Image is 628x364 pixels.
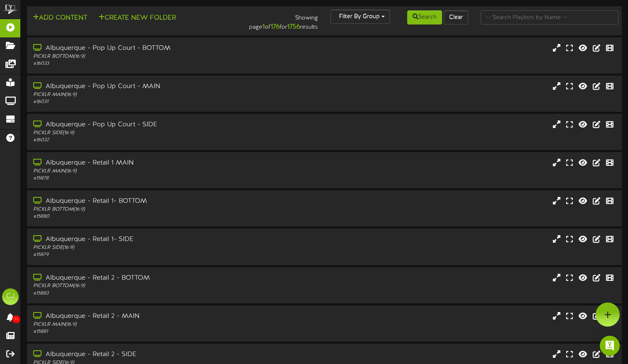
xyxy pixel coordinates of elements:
div: Albuquerque - Pop Up Court - BOTTOM [33,44,269,53]
button: Add Content [30,13,90,23]
div: Albuquerque - Pop Up Court - SIDE [33,120,269,130]
button: Create New Folder [96,13,178,23]
div: PICKLR MAIN ( 16:9 ) [33,168,269,175]
div: Albuquerque - Retail 1 MAIN [33,158,269,168]
div: # 15880 [33,213,269,220]
div: # 16033 [33,60,269,67]
strong: 1 [262,23,265,31]
strong: 1756 [287,23,300,31]
strong: 176 [271,23,280,31]
div: Albuquerque - Retail 2 - BOTTOM [33,273,269,283]
div: PICKLR BOTTOM ( 16:9 ) [33,53,269,60]
div: Albuquerque - Retail 2 - SIDE [33,350,269,359]
div: Albuquerque - Retail 1- BOTTOM [33,197,269,206]
div: PICKLR SIDE ( 16:9 ) [33,130,269,137]
div: PICKLR BOTTOM ( 16:9 ) [33,283,269,290]
div: # 15878 [33,175,269,182]
div: PICKLR MAIN ( 16:9 ) [33,91,269,98]
div: PICKLR MAIN ( 16:9 ) [33,321,269,328]
div: # 16031 [33,98,269,106]
span: 11 [12,315,20,323]
div: Showing page of for results [224,10,324,32]
div: Albuquerque - Pop Up Court - MAIN [33,82,269,91]
div: Albuquerque - Retail 2 - MAIN [33,312,269,321]
button: Filter By Group [330,10,390,24]
button: Search [407,10,442,25]
div: # 16032 [33,137,269,144]
div: # 15879 [33,251,269,258]
div: # 15883 [33,290,269,297]
div: # 15881 [33,328,269,335]
div: Albuquerque - Retail 1- SIDE [33,235,269,244]
div: Open Intercom Messenger [600,336,620,356]
div: CJ [2,288,19,305]
div: PICKLR BOTTOM ( 16:9 ) [33,206,269,213]
input: -- Search Playlists by Name -- [481,10,618,25]
div: PICKLR SIDE ( 16:9 ) [33,244,269,251]
button: Clear [444,10,468,25]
